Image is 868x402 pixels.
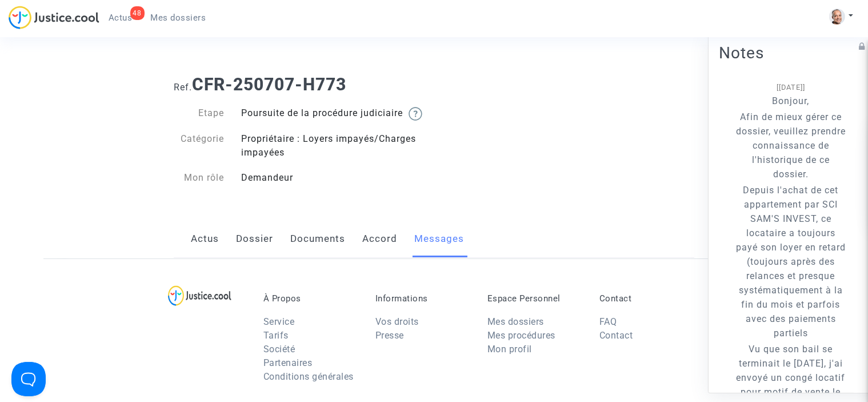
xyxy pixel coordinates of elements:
[233,171,434,185] div: Demandeur
[142,9,215,26] a: Mes dossiers
[362,220,397,258] a: Accord
[777,82,805,91] span: [[DATE]]
[263,371,354,382] a: Conditions générales
[263,330,289,341] a: Tarifs
[375,293,470,304] p: Informations
[736,183,846,340] p: Depuis l'achat de cet appartement par SCI SAM'S INVEST, ce locataire a toujours payé son loyer en...
[263,357,313,368] a: Partenaires
[151,13,206,23] span: Mes dossiers
[487,344,532,355] a: Mon profil
[263,293,358,304] p: À Propos
[192,74,346,94] b: CFR-250707-H773
[165,106,233,121] div: Etape
[599,330,633,341] a: Contact
[599,316,617,327] a: FAQ
[191,220,219,258] a: Actus
[165,171,233,185] div: Mon rôle
[829,9,845,25] img: ACg8ocKZU31xno-LpBqyWwI6qQfhaET-15XAm_d3fkRpZRSuTkJYLxqnFA=s96-c
[174,82,192,93] span: Ref.
[736,93,846,108] p: Bonjour,
[9,6,99,29] img: jc-logo.svg
[109,13,133,23] span: Actus
[236,220,273,258] a: Dossier
[168,285,231,306] img: logo-lg.svg
[99,9,142,26] a: 48Actus
[375,330,404,341] a: Presse
[165,132,233,160] div: Catégorie
[736,109,846,181] p: Afin de mieux gérer ce dossier, veuillez prendre connaissance de l'historique de ce dossier.
[290,220,345,258] a: Documents
[233,106,434,121] div: Poursuite de la procédure judiciaire
[487,316,544,327] a: Mes dossiers
[719,42,863,62] h2: Notes
[414,220,464,258] a: Messages
[263,316,295,327] a: Service
[233,132,434,160] div: Propriétaire : Loyers impayés/Charges impayées
[487,293,582,304] p: Espace Personnel
[130,6,145,20] div: 48
[487,330,555,341] a: Mes procédures
[409,107,422,121] img: help.svg
[599,293,694,304] p: Contact
[263,344,295,355] a: Société
[375,316,419,327] a: Vos droits
[11,362,46,396] iframe: Help Scout Beacon - Open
